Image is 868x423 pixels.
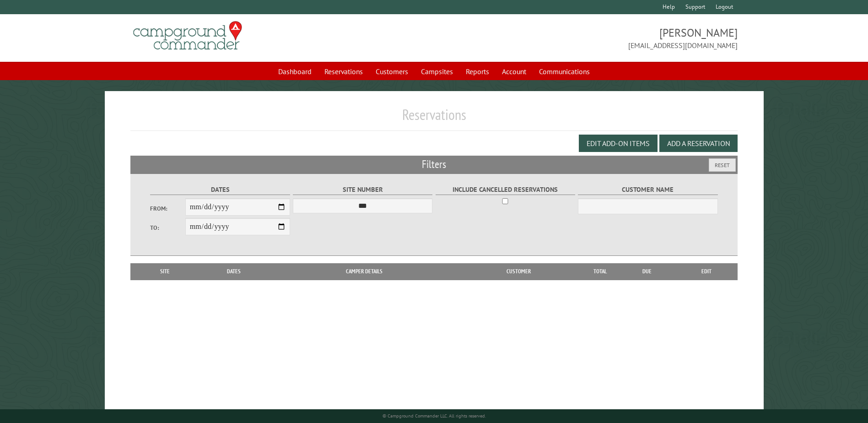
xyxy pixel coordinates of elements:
a: Account [496,63,532,80]
th: Camper Details [273,263,455,280]
label: Include Cancelled Reservations [436,184,575,195]
th: Total [582,263,618,280]
th: Due [618,263,676,280]
th: Customer [455,263,582,280]
img: Campground Commander [130,18,245,54]
label: From: [150,204,185,213]
a: Campsites [415,63,458,80]
th: Edit [676,263,738,280]
h2: Filters [130,156,737,173]
span: [PERSON_NAME] [EMAIL_ADDRESS][DOMAIN_NAME] [434,25,738,51]
label: To: [150,223,185,232]
small: © Campground Commander LLC. All rights reserved. [383,413,486,419]
h1: Reservations [130,106,737,131]
button: Add a Reservation [659,135,738,152]
th: Site [135,263,194,280]
a: Reservations [319,63,368,80]
label: Dates [150,184,290,195]
button: Reset [709,158,736,172]
th: Dates [195,263,273,280]
button: Edit Add-on Items [579,135,658,152]
a: Dashboard [273,63,317,80]
label: Customer Name [578,184,717,195]
a: Communications [534,63,595,80]
label: Site Number [293,184,432,195]
a: Customers [370,63,414,80]
a: Reports [460,63,495,80]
